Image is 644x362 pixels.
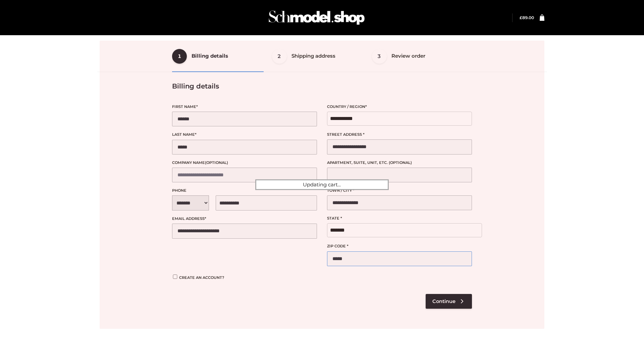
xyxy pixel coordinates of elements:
a: £89.00 [520,15,534,20]
span: £ [520,15,522,20]
bdi: 89.00 [520,15,534,20]
img: Schmodel Admin 964 [266,4,367,31]
div: Updating cart... [255,179,389,190]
